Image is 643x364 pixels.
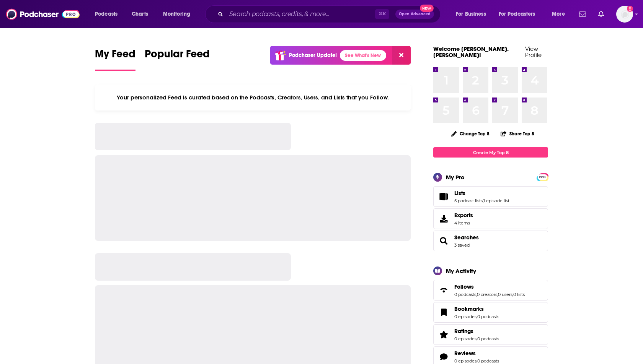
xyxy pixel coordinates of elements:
[454,283,525,290] a: Follows
[163,9,190,19] span: Monitoring
[454,212,473,219] span: Exports
[454,242,470,248] a: 3 saved
[436,191,451,202] a: Lists
[454,292,476,297] a: 0 podcasts
[483,198,483,203] span: ,
[497,292,498,297] span: ,
[513,292,525,297] a: 0 lists
[226,8,375,20] input: Search podcasts, credits, & more...
[436,285,451,296] a: Follows
[454,190,509,197] a: Lists
[538,174,547,180] a: PRO
[454,220,473,226] span: 4 items
[95,47,135,65] span: My Feed
[145,47,210,71] a: Popular Feed
[433,208,548,229] a: Exports
[132,9,148,19] span: Charts
[477,314,499,319] a: 0 podcasts
[477,292,497,297] a: 0 creators
[447,129,494,138] button: Change Top 8
[512,292,513,297] span: ,
[456,9,486,19] span: For Business
[454,358,477,364] a: 0 episodes
[212,5,448,23] div: Search podcasts, credits, & more...
[454,283,474,290] span: Follows
[494,8,547,20] button: open menu
[616,6,633,23] img: User Profile
[538,174,547,180] span: PRO
[454,198,483,203] a: 5 podcast lists
[454,234,479,241] a: Searches
[477,358,499,364] a: 0 podcasts
[433,147,548,158] a: Create My Top 8
[627,6,633,12] svg: Add a profile image
[145,47,210,65] span: Popular Feed
[446,267,476,275] div: My Activity
[547,8,574,20] button: open menu
[552,9,565,19] span: More
[477,336,477,341] span: ,
[499,9,535,19] span: For Podcasters
[436,213,451,224] span: Exports
[90,8,127,20] button: open menu
[576,8,589,21] a: Show notifications dropdown
[436,351,451,362] a: Reviews
[454,336,477,341] a: 0 episodes
[433,302,548,323] span: Bookmarks
[433,324,548,345] span: Ratings
[616,6,633,23] span: Logged in as heidi.egloff
[433,45,509,58] a: Welcome [PERSON_NAME].[PERSON_NAME]!
[399,12,431,16] span: Open Advanced
[289,52,337,58] p: Podchaser Update!
[525,45,542,58] a: View Profile
[477,358,477,364] span: ,
[454,328,499,335] a: Ratings
[454,305,484,312] span: Bookmarks
[6,7,80,21] img: Podchaser - Follow, Share and Rate Podcasts
[500,126,535,141] button: Share Top 8
[454,305,499,312] a: Bookmarks
[450,8,496,20] button: open menu
[436,236,451,246] a: Searches
[95,9,118,19] span: Podcasts
[454,328,473,335] span: Ratings
[454,350,476,357] span: Reviews
[616,6,633,23] button: Show profile menu
[340,50,386,61] a: See What's New
[158,8,200,20] button: open menu
[375,9,389,19] span: ⌘ K
[433,231,548,251] span: Searches
[483,198,509,203] a: 1 episode list
[446,174,465,181] div: My Pro
[454,314,477,319] a: 0 episodes
[477,336,499,341] a: 0 podcasts
[476,292,477,297] span: ,
[454,350,499,357] a: Reviews
[498,292,512,297] a: 0 users
[436,329,451,340] a: Ratings
[477,314,477,319] span: ,
[433,280,548,301] span: Follows
[436,307,451,318] a: Bookmarks
[595,8,607,21] a: Show notifications dropdown
[454,190,465,197] span: Lists
[395,10,434,19] button: Open AdvancedNew
[95,84,411,110] div: Your personalized Feed is curated based on the Podcasts, Creators, Users, and Lists that you Follow.
[433,186,548,207] span: Lists
[420,5,434,12] span: New
[95,47,135,71] a: My Feed
[127,8,153,20] a: Charts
